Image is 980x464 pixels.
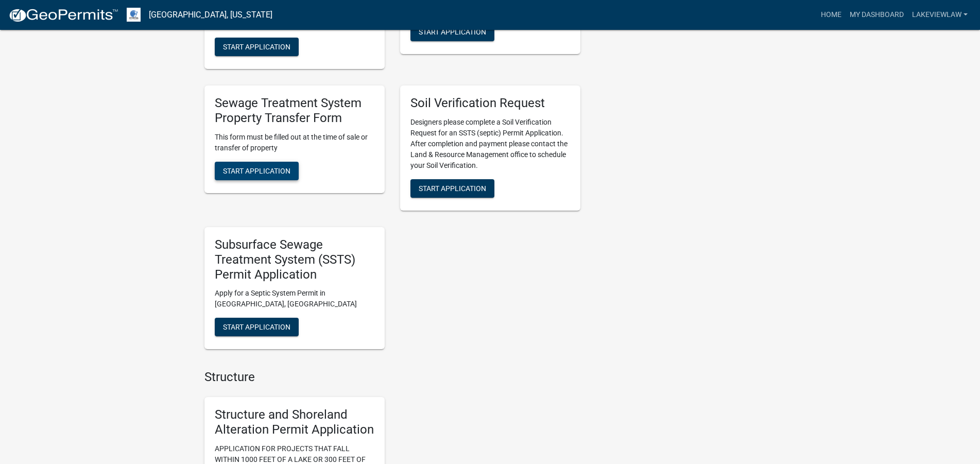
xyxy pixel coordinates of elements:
h5: Structure and Shoreland Alteration Permit Application [215,407,374,437]
a: lakeviewlaw [908,5,972,25]
button: Start Application [215,38,299,56]
h5: Soil Verification Request [410,96,570,111]
span: Start Application [223,323,290,331]
button: Start Application [410,179,494,198]
button: Start Application [215,318,299,336]
span: Start Application [419,28,486,36]
a: My Dashboard [846,5,908,25]
p: Designers please complete a Soil Verification Request for an SSTS (septic) Permit Application. Af... [410,117,570,171]
a: [GEOGRAPHIC_DATA], [US_STATE] [149,6,272,24]
h4: Structure [204,370,580,385]
p: This form must be filled out at the time of sale or transfer of property [215,132,374,153]
img: Otter Tail County, Minnesota [127,8,141,22]
span: Start Application [419,184,486,193]
button: Start Application [410,23,494,41]
p: Apply for a Septic System Permit in [GEOGRAPHIC_DATA], [GEOGRAPHIC_DATA] [215,288,374,310]
span: Start Application [223,43,290,51]
a: Home [817,5,846,25]
button: Start Application [215,162,299,180]
h5: Sewage Treatment System Property Transfer Form [215,96,374,126]
span: Start Application [223,166,290,175]
h5: Subsurface Sewage Treatment System (SSTS) Permit Application [215,237,374,282]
